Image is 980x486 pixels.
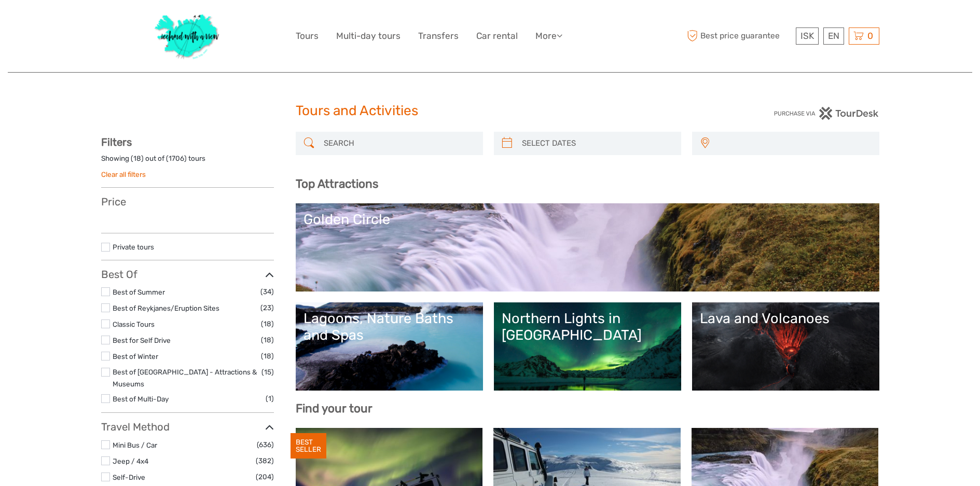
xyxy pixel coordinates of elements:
[518,134,676,152] input: SELECT DATES
[113,304,219,312] a: Best of Reykjanes/Eruption Sites
[256,455,274,467] span: (382)
[700,310,872,327] div: Lava and Volcanoes
[336,29,401,44] a: Multi-day tours
[169,154,184,163] label: 1706
[774,107,879,120] img: PurchaseViaTourDesk.png
[113,352,158,360] a: Best of Winter
[113,368,257,388] a: Best of [GEOGRAPHIC_DATA] - Attractions & Museums
[113,288,165,296] a: Best of Summer
[260,286,274,298] span: (34)
[303,310,475,344] div: Lagoons, Nature Baths and Spas
[149,8,225,64] img: 1077-ca632067-b948-436b-9c7a-efe9894e108b_logo_big.jpg
[257,439,274,451] span: (636)
[113,441,157,449] a: Mini Bus / Car
[296,401,372,415] b: Find your tour
[113,457,148,465] a: Jeep / 4x4
[502,310,673,383] a: Northern Lights in [GEOGRAPHIC_DATA]
[261,334,274,346] span: (18)
[296,29,319,44] a: Tours
[101,154,274,170] div: Showing ( ) out of ( ) tours
[535,29,562,44] a: More
[113,395,169,403] a: Best of Multi-Day
[261,366,274,378] span: (15)
[261,350,274,362] span: (18)
[296,103,685,119] h1: Tours and Activities
[476,29,518,44] a: Car rental
[101,136,132,148] strong: Filters
[303,211,872,284] a: Golden Circle
[101,421,274,433] h3: Travel Method
[113,243,154,251] a: Private tours
[700,310,872,383] a: Lava and Volcanoes
[291,433,326,459] div: BEST SELLER
[303,211,872,228] div: Golden Circle
[113,320,155,328] a: Classic Tours
[113,473,145,481] a: Self-Drive
[101,170,146,178] a: Clear all filters
[800,31,814,41] span: ISK
[266,393,274,405] span: (1)
[296,177,378,191] b: Top Attractions
[260,302,274,314] span: (23)
[418,29,459,44] a: Transfers
[685,27,793,45] span: Best price guarantee
[823,27,844,45] div: EN
[256,471,274,483] span: (204)
[133,154,141,163] label: 18
[113,336,171,344] a: Best for Self Drive
[303,310,475,383] a: Lagoons, Nature Baths and Spas
[320,134,478,152] input: SEARCH
[101,268,274,281] h3: Best Of
[502,310,673,344] div: Northern Lights in [GEOGRAPHIC_DATA]
[261,318,274,330] span: (18)
[866,31,875,41] span: 0
[101,196,274,208] h3: Price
